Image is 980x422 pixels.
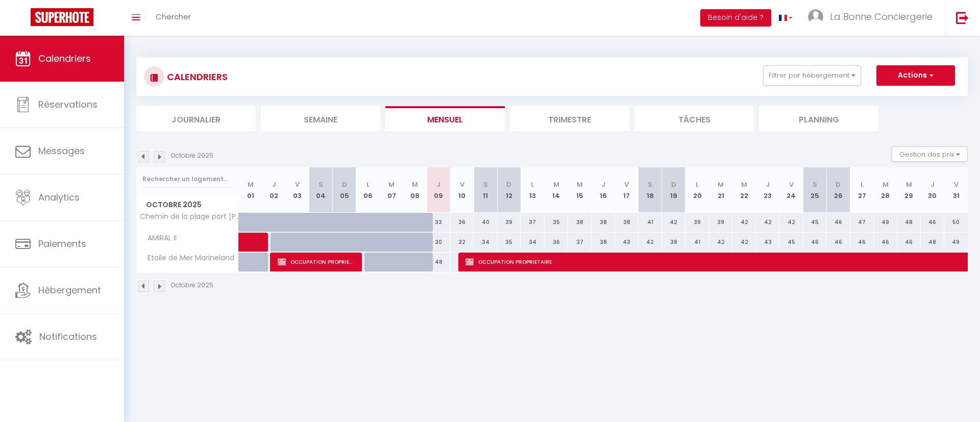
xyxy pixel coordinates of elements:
[700,9,771,27] button: Besoin d'aide ?
[732,213,756,232] div: 42
[521,167,544,213] th: 13
[685,167,709,213] th: 20
[662,233,685,252] div: 38
[278,252,354,271] span: OCCUPATION PROPRIETAIRE
[366,180,370,189] abbr: L
[741,180,747,189] abbr: M
[506,180,511,189] abbr: D
[897,167,921,213] th: 29
[874,233,897,252] div: 46
[342,180,347,189] abbr: D
[545,213,568,232] div: 35
[956,11,969,24] img: logout
[756,213,779,232] div: 42
[685,233,709,252] div: 41
[685,213,709,232] div: 39
[897,213,921,232] div: 48
[696,180,699,189] abbr: L
[272,180,276,189] abbr: J
[906,180,912,189] abbr: M
[954,180,959,189] abbr: V
[718,180,724,189] abbr: M
[474,213,497,232] div: 40
[709,167,732,213] th: 21
[388,180,395,189] abbr: M
[662,167,685,213] th: 19
[944,213,968,232] div: 50
[38,52,91,65] span: Calendriers
[460,180,464,189] abbr: V
[545,233,568,252] div: 36
[136,106,256,131] li: Journalier
[483,180,488,189] abbr: S
[156,11,191,22] span: Chercher
[944,167,968,213] th: 31
[850,213,874,232] div: 47
[592,167,615,213] th: 16
[874,167,897,213] th: 28
[450,167,474,213] th: 10
[385,106,505,131] li: Mensuel
[601,180,605,189] abbr: J
[333,167,356,213] th: 05
[779,233,803,252] div: 45
[709,233,732,252] div: 42
[427,167,450,213] th: 09
[286,167,309,213] th: 03
[262,167,286,213] th: 02
[732,167,756,213] th: 22
[921,233,944,252] div: 48
[592,213,615,232] div: 38
[615,167,639,213] th: 17
[239,167,262,213] th: 01
[662,213,685,232] div: 42
[531,180,534,189] abbr: L
[138,253,237,264] span: Etoile de Mer Marineland
[634,106,754,131] li: Tâches
[474,167,497,213] th: 11
[38,98,97,111] span: Réservations
[779,213,803,232] div: 42
[648,180,652,189] abbr: S
[803,233,826,252] div: 46
[436,180,440,189] abbr: J
[763,65,861,86] button: Filtrer par hébergement
[921,213,944,232] div: 46
[261,106,380,131] li: Semaine
[803,167,826,213] th: 25
[31,8,93,26] img: Super Booking
[732,233,756,252] div: 42
[779,167,803,213] th: 24
[427,233,450,252] div: 30
[137,197,238,212] span: Octobre 2025
[577,180,583,189] abbr: M
[756,167,779,213] th: 23
[897,233,921,252] div: 46
[850,167,874,213] th: 27
[380,167,403,213] th: 07
[450,213,474,232] div: 36
[38,284,101,296] span: Hébergement
[142,170,233,188] input: Rechercher un logement...
[756,233,779,252] div: 43
[836,180,841,189] abbr: D
[826,213,850,232] div: 46
[615,213,639,232] div: 38
[766,180,770,189] abbr: J
[876,65,955,86] button: Actions
[450,233,474,252] div: 32
[318,180,323,189] abbr: S
[497,167,521,213] th: 12
[944,233,968,252] div: 49
[309,167,333,213] th: 04
[671,180,676,189] abbr: D
[171,151,213,161] p: Octobre 2025
[568,213,592,232] div: 38
[883,180,889,189] abbr: M
[759,106,878,131] li: Planning
[38,191,80,204] span: Analytics
[874,213,897,232] div: 49
[850,233,874,252] div: 46
[568,167,592,213] th: 15
[803,213,826,232] div: 45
